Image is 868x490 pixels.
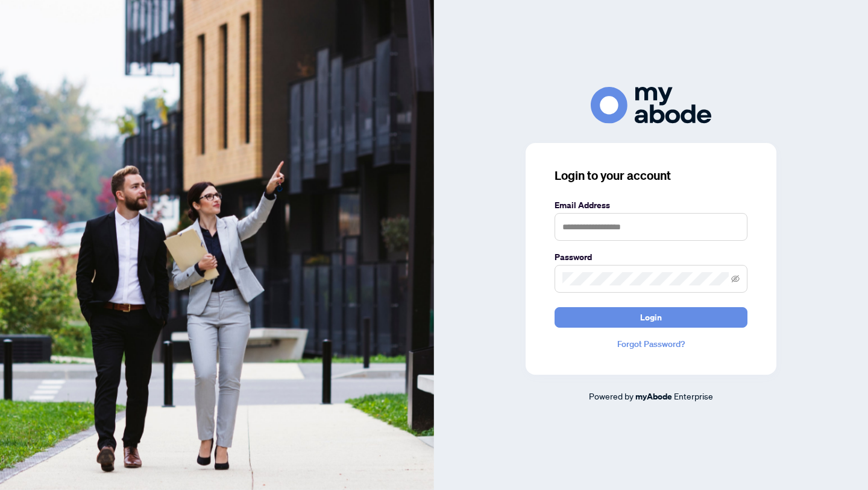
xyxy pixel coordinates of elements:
img: ma-logo [591,87,711,124]
span: Enterprise [674,390,713,401]
label: Email Address [555,199,747,212]
h3: Login to your account [555,167,747,184]
span: Login [640,308,662,327]
span: Powered by [589,390,634,401]
a: Forgot Password? [555,337,747,351]
span: eye-invisible [731,275,740,283]
label: Password [555,250,747,264]
a: myAbode [635,390,672,403]
button: Login [555,307,747,328]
